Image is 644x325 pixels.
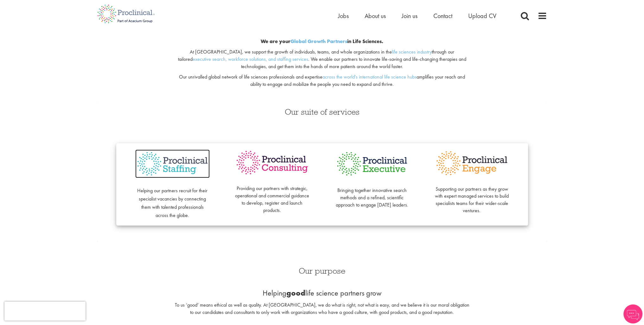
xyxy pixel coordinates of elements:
[402,12,418,20] a: Join us
[322,73,417,80] a: across the world's international life science hubs
[137,187,207,219] span: Helping our partners recruit for their specialist vacancies by connecting them with talented prof...
[174,302,470,316] p: To us ‘good’ means ethical as well as quality. At [GEOGRAPHIC_DATA], we do what is right, not wha...
[433,12,452,20] a: Contact
[468,12,496,20] a: Upload CV
[192,56,308,62] a: executive search, workforce solutions, and staffing services
[338,12,349,20] a: Jobs
[4,302,86,321] iframe: reCAPTCHA
[435,150,509,177] img: Proclinical Engage
[365,12,386,20] a: About us
[174,48,470,70] p: At [GEOGRAPHIC_DATA], we support the growth of individuals, teams, and whole organizations in the...
[174,267,470,275] h3: Our purpose
[135,150,210,178] img: Proclinical Staffing
[174,73,470,88] p: Our unrivalled global network of life sciences professionals and expertise amplifies your reach a...
[286,288,305,298] b: good
[235,178,309,214] p: Providing our partners with strategic, operational and commercial guidance to develop, register a...
[623,304,642,323] img: Chatbot
[435,178,509,214] p: Supporting our partners as they grow with expert managed services to build specialists teams for ...
[174,288,470,298] p: Helping life science partners grow
[335,180,409,208] p: Bringing together innovative search methods and a refined, scientific approach to engage [DATE] l...
[261,38,383,45] b: We are your in Life Sciences.
[335,150,409,178] img: Proclinical Executive
[290,38,347,45] a: Global Growth Partners
[392,48,432,55] a: life sciences industry
[235,150,309,176] img: Proclinical Consulting
[97,108,547,116] h3: Our suite of services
